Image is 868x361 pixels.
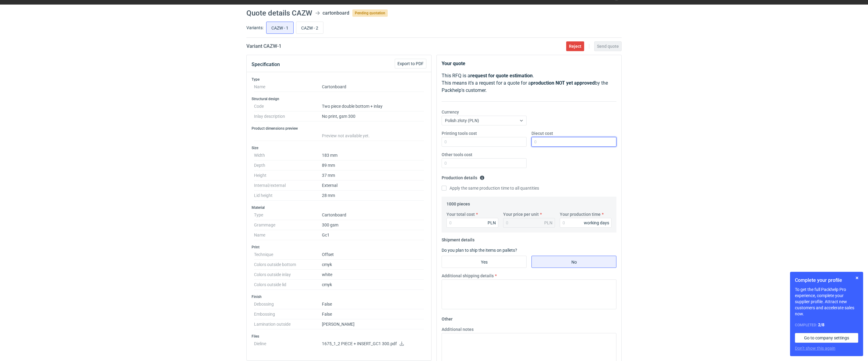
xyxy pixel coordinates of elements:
input: 0 [531,137,616,147]
p: This RFQ is a . This means it's a request for a quote for a by the Packhelp's customer. [442,72,616,94]
button: Specification [252,57,280,72]
dt: Name [254,82,322,92]
dd: False [322,299,424,309]
dt: Code [254,101,322,111]
dt: Debossing [254,299,322,309]
button: Don’t show this again [795,345,835,351]
dt: Depth [254,160,322,170]
div: Completed: [795,322,858,328]
dt: Grammage [254,220,322,230]
dt: Inlay description [254,111,322,121]
h3: Material [252,205,426,210]
span: Send quote [597,44,619,48]
dt: Technique [254,250,322,260]
label: Additional shipping details [442,273,494,279]
dt: Lamination outside [254,319,322,329]
dd: Gc1 [322,230,424,240]
div: PLN [488,220,496,226]
h3: Print [252,245,426,250]
strong: production NOT yet approved [531,80,595,86]
label: Yes [442,256,527,268]
dd: 89 mm [322,160,424,170]
dt: Colors outside inlay [254,270,322,280]
h3: Type [252,77,426,82]
dt: Embossing [254,309,322,319]
h1: Quote details CAZW [246,9,312,17]
label: Other tools cost [442,152,472,158]
dt: Dieline [254,339,322,351]
dt: Colors outside lid [254,280,322,290]
label: CAZW - 1 [266,22,294,34]
legend: Shipment details [442,235,475,242]
h3: Structural design [252,96,426,101]
span: Pending quotation [352,9,388,17]
dd: 300 gsm [322,220,424,230]
button: Send quote [594,41,622,51]
dd: Two piece double bottom + inlay [322,101,424,111]
dd: 37 mm [322,170,424,180]
span: Reject [569,44,581,48]
div: working days [584,220,609,226]
strong: Your quote [442,61,465,66]
input: 0 [446,218,498,228]
strong: request for quote estimation [470,73,533,79]
dt: Width [254,150,322,160]
dd: Cartonboard [322,82,424,92]
label: Variants: [246,25,263,31]
dd: External [322,180,424,191]
label: Your price per unit [503,211,539,217]
strong: 2 / 8 [818,322,824,327]
label: CAZW - 2 [296,22,323,34]
label: Additional notes [442,326,474,332]
button: Skip for now [853,274,861,282]
h3: Product dimensions preview [252,126,426,131]
label: Apply the same production time to all quantities [442,185,539,191]
dd: [PERSON_NAME] [322,319,424,329]
dt: Internal/external [254,180,322,191]
label: Your total cost [446,211,475,217]
dt: Colors outside bottom [254,260,322,270]
dd: Cartonboard [322,210,424,220]
dd: cmyk [322,260,424,270]
label: Do you plan to ship the items on pallets? [442,248,517,253]
dd: 28 mm [322,191,424,201]
input: 0 [442,137,527,147]
label: Printing tools cost [442,130,477,136]
dd: Offset [322,250,424,260]
dd: No print, gsm 300 [322,111,424,121]
dt: Name [254,230,322,240]
legend: Production details [442,173,485,180]
p: To get the full Packhelp Pro experience, complete your supplier profile. Attract new customers an... [795,286,858,317]
legend: Other [442,314,453,321]
dd: 183 mm [322,150,424,160]
dt: Lid height [254,191,322,201]
input: 0 [442,158,527,168]
input: 0 [560,218,612,228]
dd: cmyk [322,280,424,290]
dd: white [322,270,424,280]
label: Diecut cost [531,130,553,136]
legend: 1000 pieces [446,199,470,206]
p: 1675_1_2 PIECE + INSERT_GC1 300.pdf [322,341,424,347]
h2: Variant CAZW - 1 [246,43,281,50]
h1: Complete your profile [795,277,858,284]
label: No [531,256,616,268]
dd: False [322,309,424,319]
div: PLN [544,220,552,226]
button: Reject [566,41,584,51]
h3: Finish [252,294,426,299]
h3: Files [252,334,426,339]
dt: Type [254,210,322,220]
button: Export to PDF [395,59,426,68]
label: Currency [442,109,459,115]
dt: Height [254,170,322,180]
a: Go to company settings [795,333,858,343]
div: cartonboard [323,9,349,17]
label: Your production time [560,211,601,217]
span: Preview not available yet. [322,133,370,138]
span: Polish złoty (PLN) [445,118,479,123]
span: Export to PDF [397,61,424,66]
h3: Size [252,145,426,150]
